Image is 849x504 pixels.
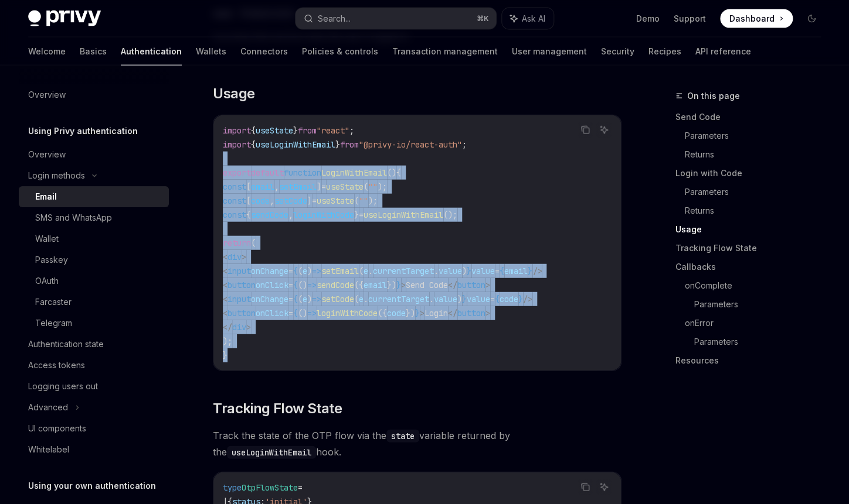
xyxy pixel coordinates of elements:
span: useState [256,125,293,136]
div: Telegram [35,316,72,330]
span: loginWithCode [293,210,354,220]
span: () [298,280,307,290]
span: { [293,308,298,318]
span: sendCode [251,210,288,220]
div: Login methods [28,169,85,183]
span: useLoginWithEmail [364,210,443,220]
span: ) [307,266,312,276]
span: => [312,266,321,276]
img: dark logo [28,11,101,27]
span: setCode [274,196,307,206]
button: Ask AI [596,479,612,495]
a: Authentication [121,37,182,66]
span: . [429,294,434,304]
a: Send Code [675,108,830,126]
span: input [227,266,251,276]
div: Passkey [35,253,68,267]
span: } [335,139,340,150]
span: button [457,308,485,318]
span: ); [368,196,378,206]
span: } [528,266,532,276]
div: Whitelabel [28,443,69,457]
span: Ask AI [522,13,545,25]
div: Access tokens [28,358,85,372]
span: e [359,294,364,304]
span: } [354,210,359,220]
span: } [518,294,523,304]
a: Logging users out [19,376,169,397]
span: , [270,196,274,206]
span: . [368,266,373,276]
a: Parameters [694,332,830,351]
a: Whitelabel [19,439,169,460]
a: Parameters [694,295,830,314]
span: Login [424,308,448,318]
h5: Using your own authentication [28,479,156,493]
span: import [223,139,251,150]
span: > [242,252,246,262]
span: => [307,280,317,290]
span: { [293,294,298,304]
span: /> [532,266,542,276]
a: Farcaster [19,292,169,313]
span: OtpFlowState [242,482,298,493]
span: code [387,308,406,318]
span: from [340,139,359,150]
span: (); [443,210,457,220]
span: value [467,294,490,304]
span: from [298,125,317,136]
span: ( [251,238,256,248]
div: Authentication state [28,337,104,351]
h5: Using Privy authentication [28,124,138,138]
span: () [298,308,307,318]
span: { [293,266,298,276]
div: Farcaster [35,295,72,309]
span: { [500,266,504,276]
a: Access tokens [19,355,169,376]
span: button [227,280,256,290]
span: . [434,266,439,276]
span: = [298,482,303,493]
a: Parameters [685,126,830,145]
button: Copy the contents from the code block [578,122,593,138]
div: Wallet [35,232,59,246]
a: Telegram [19,313,169,334]
button: Toggle dark mode [802,9,821,28]
a: Connectors [240,37,288,66]
span: }) [406,308,415,318]
span: setEmail [279,181,317,192]
a: Support [674,13,706,25]
span: useLoginWithEmail [256,139,335,150]
span: ) [457,294,462,304]
span: "react" [317,125,349,136]
span: < [223,308,227,318]
a: Email [19,186,169,207]
a: UI components [19,418,169,439]
a: API reference [695,37,751,66]
div: SMS and WhatsApp [35,211,112,225]
span: = [312,196,317,206]
span: > [401,280,406,290]
span: . [364,294,368,304]
a: onError [685,314,830,332]
span: ; [462,139,467,150]
span: < [223,252,227,262]
span: useState [317,196,354,206]
span: < [223,294,227,304]
span: loginWithCode [317,308,378,318]
span: e [303,294,307,304]
span: return [223,238,251,248]
span: e [364,266,368,276]
span: input [227,294,251,304]
span: div [227,252,242,262]
span: ( [364,181,368,192]
span: sendCode [317,280,354,290]
span: onClick [256,280,288,290]
span: ] [317,181,321,192]
a: SMS and WhatsApp [19,207,169,228]
a: Returns [685,201,830,220]
span: } [462,294,467,304]
span: > [246,322,251,332]
span: value [434,294,457,304]
a: Overview [19,84,169,105]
